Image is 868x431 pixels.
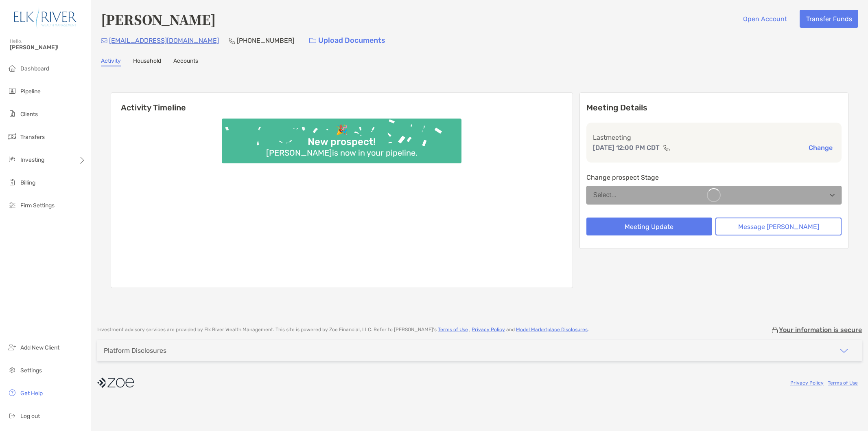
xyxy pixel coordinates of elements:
div: 🎉 [332,124,351,136]
span: Transfers [20,134,45,141]
img: get-help icon [7,388,17,398]
button: Transfer Funds [800,10,858,28]
a: Privacy Policy [472,327,505,332]
p: Meeting Details [586,103,842,113]
button: Meeting Update [586,218,713,235]
span: Clients [20,111,38,118]
span: [PERSON_NAME]! [10,44,86,51]
div: New prospect! [304,136,379,148]
span: Billing [20,179,35,186]
img: transfers icon [7,132,17,141]
a: Household [133,57,161,66]
span: Dashboard [20,65,49,72]
img: dashboard icon [7,63,17,73]
div: Platform Disclosures [104,347,166,354]
a: Activity [101,57,121,66]
p: Your information is secure [779,326,862,334]
div: [PERSON_NAME] is now in your pipeline. [263,148,421,158]
span: Pipeline [20,88,41,95]
button: Open Account [737,10,793,28]
span: Add New Client [20,344,59,351]
a: Upload Documents [304,32,391,49]
span: Log out [20,413,40,420]
h6: Activity Timeline [111,93,573,112]
h4: [PERSON_NAME] [101,10,216,29]
img: Confetti [222,119,461,156]
p: Last meeting [593,132,835,143]
img: clients icon [7,109,17,119]
p: Change prospect Stage [586,172,842,183]
a: Model Marketplace Disclosures [516,327,588,332]
span: Investing [20,156,44,163]
img: logout icon [7,411,17,420]
img: settings icon [7,365,17,375]
img: icon arrow [839,346,849,356]
img: pipeline icon [7,86,17,96]
img: button icon [309,38,316,44]
p: Investment advisory services are provided by Elk River Wealth Management . This site is powered b... [97,327,589,333]
button: Change [806,143,835,152]
img: investing icon [7,154,17,164]
img: firm-settings icon [7,200,17,210]
a: Accounts [173,57,198,66]
button: Message [PERSON_NAME] [715,218,842,235]
a: Terms of Use [438,327,468,332]
span: Firm Settings [20,202,55,209]
p: [PHONE_NUMBER] [237,35,294,46]
span: Settings [20,367,42,374]
a: Terms of Use [828,380,858,386]
img: company logo [97,374,134,392]
img: Phone Icon [229,37,235,44]
p: [DATE] 12:00 PM CDT [593,143,660,153]
img: billing icon [7,177,17,187]
p: [EMAIL_ADDRESS][DOMAIN_NAME] [109,35,219,46]
img: Email Icon [101,38,107,43]
a: Privacy Policy [790,380,824,386]
img: add_new_client icon [7,342,17,352]
span: Get Help [20,390,43,397]
img: communication type [663,145,670,151]
img: Zoe Logo [10,3,81,33]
